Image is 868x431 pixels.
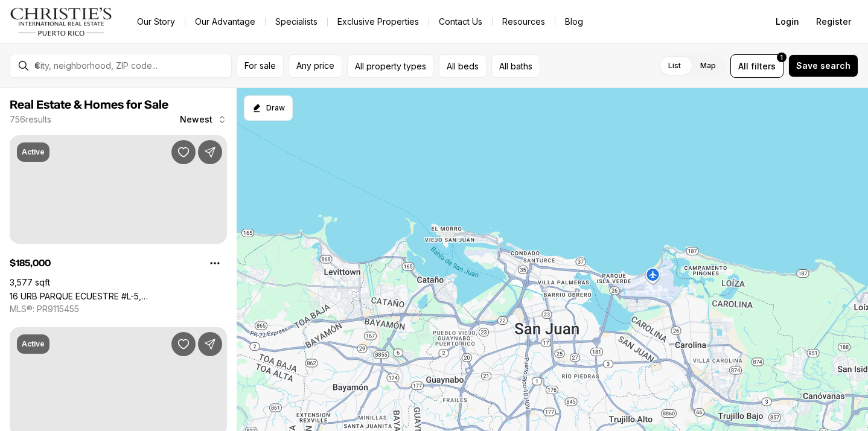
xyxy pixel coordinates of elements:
button: Save Property: GERONA URB VISTAMAR #613 [171,332,196,356]
a: 16 URB PARQUE ECUESTRE #L-5, CAROLINA PR, 00987 [10,291,227,301]
button: Register [809,10,858,34]
a: Specialists [266,13,327,30]
span: 1 [780,53,783,62]
img: logo [10,7,113,36]
p: 756 results [10,115,51,124]
button: Contact Us [429,13,492,30]
button: All beds [439,54,487,78]
button: Newest [173,107,234,132]
label: Map [691,55,726,77]
button: Start drawing [244,95,293,121]
span: Save search [796,61,850,71]
button: Login [768,10,806,34]
p: Active [22,147,45,157]
p: Active [22,339,45,349]
span: filters [751,60,776,72]
a: Our Advantage [185,13,265,30]
span: Login [776,17,799,27]
button: Allfilters1 [730,54,783,78]
a: Exclusive Properties [328,13,429,30]
span: Real Estate & Homes for Sale [10,99,168,111]
button: All property types [347,54,434,78]
a: Resources [493,13,555,30]
a: Blog [555,13,593,30]
a: Our Story [127,13,185,30]
span: Any price [296,61,334,71]
button: For sale [237,54,284,78]
button: Save search [788,54,858,77]
button: Any price [289,54,342,78]
button: All baths [491,54,540,78]
span: All [738,60,748,72]
span: For sale [244,61,276,71]
button: Property options [203,251,227,275]
button: Save Property: 16 URB PARQUE ECUESTRE #L-5 [171,140,196,164]
span: Newest [180,115,212,124]
span: Register [816,17,851,27]
label: List [659,55,691,77]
